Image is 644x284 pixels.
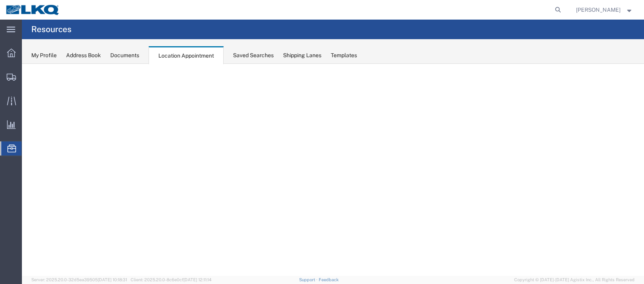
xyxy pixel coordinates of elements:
div: Documents [110,51,139,60]
span: Christopher Sanchez [576,5,621,14]
span: [DATE] 12:11:14 [183,277,212,282]
span: Server: 2025.20.0-32d5ea39505 [31,277,127,282]
img: logo [5,4,60,16]
iframe: FS Legacy Container [22,64,644,276]
div: Address Book [66,51,101,60]
a: Support [299,277,319,282]
div: My Profile [31,51,57,60]
button: [PERSON_NAME] [576,5,633,14]
span: Copyright © [DATE]-[DATE] Agistix Inc., All Rights Reserved [514,277,635,283]
div: Shipping Lanes [283,51,321,60]
h4: Resources [31,20,72,39]
span: Client: 2025.20.0-8c6e0cf [131,277,212,282]
a: Feedback [319,277,339,282]
div: Templates [331,51,357,60]
span: [DATE] 10:18:31 [98,277,127,282]
div: Location Appointment [149,46,224,64]
div: Saved Searches [233,51,274,60]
